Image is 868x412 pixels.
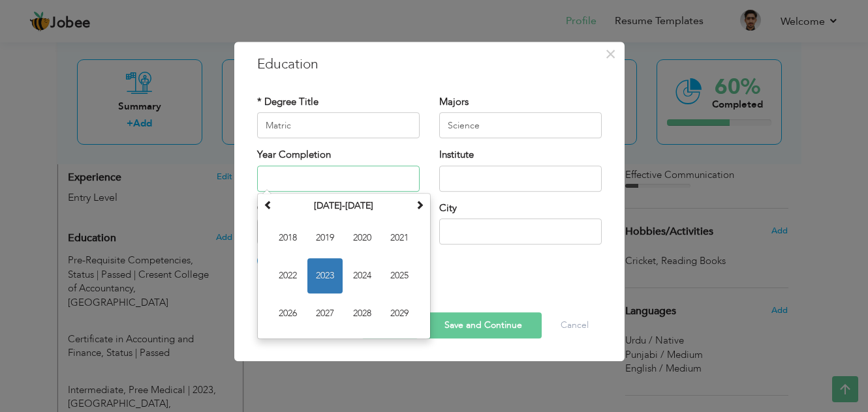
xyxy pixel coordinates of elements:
[605,42,616,66] span: ×
[270,296,305,331] span: 2026
[382,220,417,256] span: 2021
[257,55,602,74] h3: Education
[270,220,305,256] span: 2018
[439,148,474,162] label: Institute
[307,296,343,331] span: 2027
[439,201,457,215] label: City
[307,258,343,293] span: 2023
[264,200,273,209] span: Previous Decade
[345,258,380,293] span: 2024
[425,312,542,338] button: Save and Continue
[257,148,331,162] label: Year Completion
[415,200,424,209] span: Next Decade
[600,44,621,65] button: Close
[345,220,380,256] span: 2020
[270,258,305,293] span: 2022
[382,258,417,293] span: 2025
[548,312,602,338] button: Cancel
[257,95,318,109] label: * Degree Title
[307,220,343,256] span: 2019
[439,95,469,109] label: Majors
[276,196,412,216] th: Select Decade
[382,296,417,331] span: 2029
[345,296,380,331] span: 2028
